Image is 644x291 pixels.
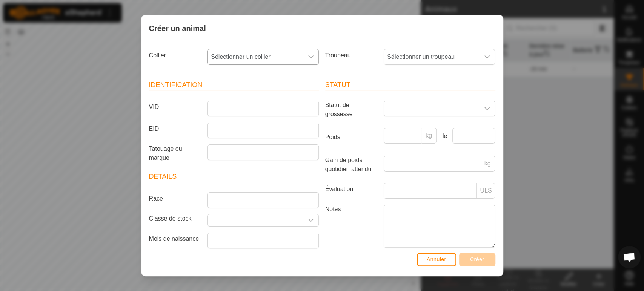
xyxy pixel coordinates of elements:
[146,144,205,162] label: Tatouage ou marque
[303,49,318,64] div: dropdown trigger
[146,123,205,135] label: EID
[146,101,205,113] label: VID
[149,23,206,34] span: Créer un animal
[322,205,381,247] label: Notes
[470,256,484,262] span: Créer
[208,49,303,64] span: Sélectionner un collier
[618,246,641,268] div: Open chat
[325,80,495,90] header: Statut
[149,172,319,182] header: Détails
[384,49,480,64] span: Sélectionner un troupeau
[322,128,381,147] label: Poids
[149,80,319,90] header: Identification
[146,192,205,205] label: Race
[322,101,381,119] label: Statut de grossesse
[480,156,495,172] p-inputgroup-addon: kg
[421,128,437,144] p-inputgroup-addon: kg
[322,49,381,62] label: Troupeau
[480,49,495,64] div: dropdown trigger
[146,214,205,224] label: Classe de stock
[146,233,205,245] label: Mois de naissance
[146,49,205,62] label: Collier
[427,256,446,262] span: Annuler
[322,156,381,174] label: Gain de poids quotidien attendu
[440,132,449,141] label: le
[480,101,495,116] div: dropdown trigger
[322,183,381,196] label: Évaluation
[477,183,495,199] p-inputgroup-addon: ULS
[417,253,456,266] button: Annuler
[459,253,495,266] button: Créer
[303,214,318,226] div: dropdown trigger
